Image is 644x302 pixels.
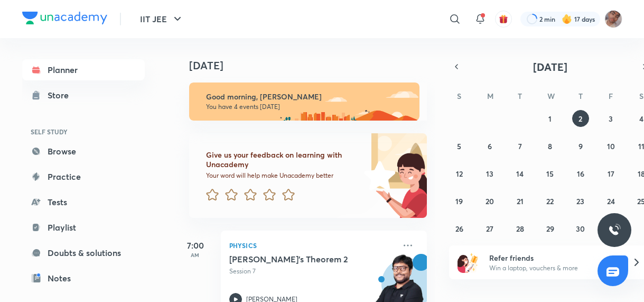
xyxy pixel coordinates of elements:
[481,193,498,209] button: October 20, 2025
[456,169,463,179] abbr: October 12, 2025
[608,169,614,179] abbr: October 17, 2025
[455,196,463,206] abbr: October 19, 2025
[542,110,558,127] button: October 1, 2025
[578,91,583,101] abbr: Thursday
[609,114,613,124] abbr: October 3, 2025
[572,165,589,182] button: October 16, 2025
[572,220,589,237] button: October 30, 2025
[511,165,528,182] button: October 14, 2025
[608,224,621,236] img: ttu
[546,169,554,179] abbr: October 15, 2025
[22,217,145,238] a: Playlist
[576,196,584,206] abbr: October 23, 2025
[174,252,217,258] p: AM
[487,91,493,101] abbr: Monday
[602,138,619,154] button: October 10, 2025
[229,254,361,264] h5: Gauss's Theorem 2
[548,114,552,124] abbr: October 1, 2025
[22,85,145,106] a: Store
[533,60,567,74] span: [DATE]
[489,263,619,273] p: Win a laptop, vouchers & more
[458,252,479,273] img: referral
[511,193,528,209] button: October 21, 2025
[546,196,554,206] abbr: October 22, 2025
[206,150,360,169] h6: Give us your feedback on learning with Unacademy
[609,91,613,101] abbr: Friday
[229,239,395,252] p: Physics
[22,141,145,162] a: Browse
[542,220,558,237] button: October 29, 2025
[451,138,468,154] button: October 5, 2025
[486,196,494,206] abbr: October 20, 2025
[22,166,145,187] a: Practice
[542,138,558,154] button: October 8, 2025
[578,141,583,151] abbr: October 9, 2025
[577,169,584,179] abbr: October 16, 2025
[455,224,463,234] abbr: October 26, 2025
[578,114,582,124] abbr: October 2, 2025
[451,165,468,182] button: October 12, 2025
[572,138,589,154] button: October 9, 2025
[206,171,360,180] p: Your word will help make Unacademy better
[486,224,493,234] abbr: October 27, 2025
[22,191,145,213] a: Tests
[542,165,558,182] button: October 15, 2025
[572,110,589,127] button: October 2, 2025
[451,220,468,237] button: October 26, 2025
[486,169,493,179] abbr: October 13, 2025
[639,114,643,124] abbr: October 4, 2025
[134,8,190,30] button: IIT JEE
[229,267,395,276] p: Session 7
[576,224,585,234] abbr: October 30, 2025
[22,12,107,27] a: Company Logo
[451,193,468,209] button: October 19, 2025
[602,193,619,209] button: October 24, 2025
[639,91,643,101] abbr: Saturday
[516,224,524,234] abbr: October 28, 2025
[547,91,555,101] abbr: Wednesday
[518,141,522,151] abbr: October 7, 2025
[206,92,410,102] h6: Good morning, [PERSON_NAME]
[499,14,508,24] img: avatar
[516,169,524,179] abbr: October 14, 2025
[604,10,622,28] img: Rahul 2026
[607,141,615,151] abbr: October 10, 2025
[542,193,558,209] button: October 22, 2025
[602,110,619,127] button: October 3, 2025
[174,239,217,252] h5: 7:00
[607,196,615,206] abbr: October 24, 2025
[189,59,437,72] h4: [DATE]
[511,220,528,237] button: October 28, 2025
[495,11,512,28] button: avatar
[22,123,145,141] h6: SELF STUDY
[546,224,554,234] abbr: October 29, 2025
[457,91,461,101] abbr: Sunday
[488,141,492,151] abbr: October 6, 2025
[548,141,552,151] abbr: October 8, 2025
[518,91,522,101] abbr: Tuesday
[572,193,589,209] button: October 23, 2025
[562,14,572,24] img: streak
[464,59,637,74] button: [DATE]
[48,89,75,102] div: Store
[328,133,427,218] img: feedback_image
[457,141,461,151] abbr: October 5, 2025
[22,12,107,24] img: Company Logo
[602,165,619,182] button: October 17, 2025
[206,103,410,111] p: You have 4 events [DATE]
[481,138,498,154] button: October 6, 2025
[517,196,524,206] abbr: October 21, 2025
[22,59,145,80] a: Planner
[511,138,528,154] button: October 7, 2025
[189,83,419,121] img: morning
[489,252,619,263] h6: Refer friends
[481,165,498,182] button: October 13, 2025
[22,268,145,289] a: Notes
[22,242,145,263] a: Doubts & solutions
[481,220,498,237] button: October 27, 2025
